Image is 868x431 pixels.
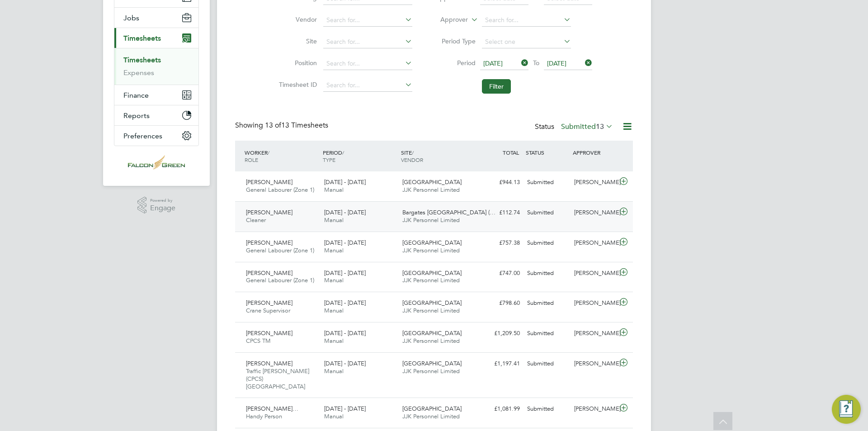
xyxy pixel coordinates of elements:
span: [DATE] - [DATE] [324,178,366,186]
span: [PERSON_NAME] [246,299,292,307]
span: [DATE] - [DATE] [324,405,366,412]
span: Manual [324,367,344,375]
div: [PERSON_NAME] [571,402,618,417]
div: £798.60 [476,296,524,311]
span: 13 Timesheets [265,121,328,130]
span: Manual [324,412,344,420]
span: / [342,149,344,156]
span: JJK Personnel Limited [402,186,460,194]
span: [DATE] [483,59,503,67]
input: Search for... [323,57,412,70]
span: / [268,149,269,156]
div: Submitted [524,296,571,311]
button: Preferences [114,126,198,146]
span: [GEOGRAPHIC_DATA] [402,178,462,186]
span: JJK Personnel Limited [402,337,460,345]
div: APPROVER [571,144,618,161]
div: WORKER [242,144,321,168]
input: Select one [482,36,571,48]
div: £747.00 [476,266,524,281]
span: Cleaner [246,216,266,224]
label: Vendor [276,15,317,24]
input: Search for... [323,14,412,27]
span: Engage [150,204,175,212]
div: £944.13 [476,175,524,190]
span: JJK Personnel Limited [402,307,460,314]
span: Manual [324,276,344,284]
span: Finance [123,91,149,99]
span: Preferences [123,132,162,140]
span: Jobs [123,14,139,22]
span: Traffic [PERSON_NAME] (CPCS) [GEOGRAPHIC_DATA] [246,367,309,390]
span: [GEOGRAPHIC_DATA] [402,239,462,246]
span: JJK Personnel Limited [402,412,460,420]
a: Go to home page [114,155,199,170]
label: Position [276,59,317,67]
span: Bargates [GEOGRAPHIC_DATA] (… [402,208,495,216]
span: [PERSON_NAME] [246,178,292,186]
span: CPCS TM [246,337,271,345]
div: Showing [235,121,330,130]
input: Search for... [323,79,412,92]
label: Period [435,59,476,67]
button: Timesheets [114,28,198,48]
button: Finance [114,85,198,105]
span: General Labourer (Zone 1) [246,246,314,254]
img: falcongreen-logo-retina.png [128,155,185,170]
div: [PERSON_NAME] [571,175,618,190]
div: [PERSON_NAME] [571,266,618,281]
span: ROLE [245,156,258,163]
div: [PERSON_NAME] [571,356,618,371]
span: [GEOGRAPHIC_DATA] [402,405,462,412]
span: [PERSON_NAME] [246,360,292,367]
span: Manual [324,337,344,345]
button: Filter [482,79,511,94]
span: JJK Personnel Limited [402,276,460,284]
span: JJK Personnel Limited [402,367,460,375]
span: [DATE] - [DATE] [324,269,366,277]
span: 13 [596,122,604,131]
label: Submitted [561,122,613,131]
a: Expenses [123,68,154,77]
div: Submitted [524,402,571,417]
label: Approver [427,15,468,24]
span: To [530,57,542,69]
div: [PERSON_NAME] [571,236,618,251]
span: JJK Personnel Limited [402,216,460,224]
button: Engage Resource Center [832,395,861,424]
a: Timesheets [123,56,161,64]
span: Manual [324,307,344,314]
span: [PERSON_NAME] [246,239,292,246]
span: [DATE] - [DATE] [324,239,366,246]
span: [DATE] - [DATE] [324,360,366,367]
span: [DATE] [547,59,566,67]
span: [GEOGRAPHIC_DATA] [402,299,462,307]
span: Powered by [150,197,175,204]
div: PERIOD [321,144,399,168]
div: Submitted [524,236,571,251]
span: Reports [123,111,150,120]
div: SITE [399,144,477,168]
div: Status [535,121,615,133]
input: Search for... [323,36,412,48]
span: [DATE] - [DATE] [324,329,366,337]
span: General Labourer (Zone 1) [246,276,314,284]
span: 13 of [265,121,281,130]
span: Crane Supervisor [246,307,290,314]
span: [GEOGRAPHIC_DATA] [402,269,462,277]
button: Reports [114,105,198,125]
span: [GEOGRAPHIC_DATA] [402,329,462,337]
div: £1,197.41 [476,356,524,371]
span: VENDOR [401,156,423,163]
div: Submitted [524,266,571,281]
span: [DATE] - [DATE] [324,208,366,216]
div: STATUS [524,144,571,161]
span: TOTAL [503,149,519,156]
a: Powered byEngage [137,197,176,214]
div: £1,081.99 [476,402,524,417]
span: Manual [324,186,344,194]
div: £1,209.50 [476,326,524,341]
span: [PERSON_NAME] [246,269,292,277]
div: Submitted [524,356,571,371]
span: / [412,149,414,156]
